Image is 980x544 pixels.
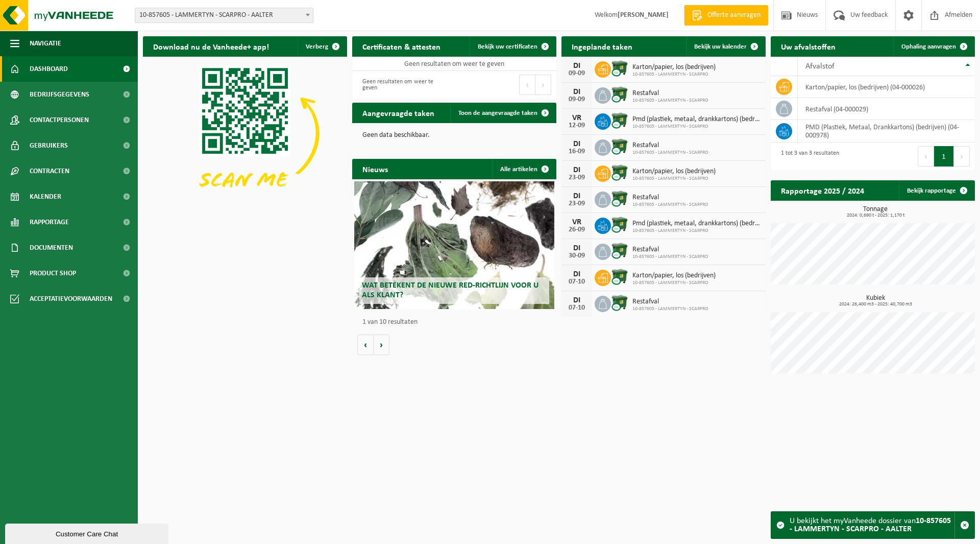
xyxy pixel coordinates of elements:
td: karton/papier, los (bedrijven) (04-000026) [798,76,975,98]
h3: Kubiek [776,295,975,307]
a: Toon de aangevraagde taken [450,103,555,123]
img: WB-1100-CU [611,60,628,77]
div: DI [567,270,587,278]
a: Ophaling aanvragen [893,36,974,57]
span: Bekijk uw certificaten [478,43,537,50]
button: Verberg [298,36,346,57]
img: WB-1100-CU [611,216,628,233]
span: Pmd (plastiek, metaal, drankkartons) (bedrijven) [632,220,761,228]
div: VR [567,114,587,122]
span: 10-857605 - LAMMERTYN - SCARPRO [632,306,708,312]
div: 23-09 [567,200,587,207]
div: 1 tot 3 van 3 resultaten [776,145,839,168]
span: 10-857605 - LAMMERTYN - SCARPRO - AALTER [135,8,313,22]
span: 10-857605 - LAMMERTYN - SCARPRO [632,176,716,182]
span: Rapportage [30,209,69,235]
h2: Rapportage 2025 / 2024 [771,180,874,200]
button: Previous [918,146,934,167]
span: Karton/papier, los (bedrijven) [632,168,716,176]
span: 10-857605 - LAMMERTYN - SCARPRO [632,124,761,130]
a: Bekijk uw kalender [686,36,765,57]
span: 2024: 26,400 m3 - 2025: 40,700 m3 [776,302,975,307]
td: PMD (Plastiek, Metaal, Drankkartons) (bedrijven) (04-000978) [798,120,975,143]
td: restafval (04-000029) [798,98,975,120]
span: Product Shop [30,261,76,286]
a: Wat betekent de nieuwe RED-richtlijn voor u als klant? [354,181,554,309]
h2: Certificaten & attesten [352,36,451,56]
button: Previous [519,75,535,95]
span: 10-857605 - LAMMERTYN - SCARPRO [632,72,716,78]
div: DI [567,166,587,174]
img: WB-1100-CU [611,268,628,286]
span: Ophaling aanvragen [901,43,956,50]
div: 09-09 [567,70,587,77]
span: Navigatie [30,31,61,56]
strong: [PERSON_NAME] [618,11,669,19]
span: Bekijk uw kalender [694,43,747,50]
a: Bekijk uw certificaten [470,36,555,57]
p: 1 van 10 resultaten [362,319,551,326]
span: Restafval [632,246,708,254]
span: Afvalstof [805,62,835,70]
div: 16-09 [567,148,587,155]
span: Restafval [632,298,708,306]
span: Restafval [632,89,708,98]
img: WB-1100-CU [611,190,628,207]
button: Next [535,75,551,95]
span: 10-857605 - LAMMERTYN - SCARPRO [632,280,716,286]
h2: Aangevraagde taken [352,103,445,123]
span: 10-857605 - LAMMERTYN - SCARPRO [632,150,708,156]
span: Dashboard [30,56,68,82]
div: DI [567,244,587,252]
span: 10-857605 - LAMMERTYN - SCARPRO [632,98,708,104]
span: Contactpersonen [30,107,89,133]
span: Verberg [306,43,328,50]
div: U bekijkt het myVanheede dossier van [790,512,954,538]
span: 10-857605 - LAMMERTYN - SCARPRO - AALTER [135,8,313,23]
span: Gebruikers [30,133,68,158]
button: Next [954,146,970,167]
span: 10-857605 - LAMMERTYN - SCARPRO [632,228,761,234]
span: Documenten [30,235,73,261]
div: 12-09 [567,122,587,129]
div: DI [567,140,587,148]
div: DI [567,296,587,304]
span: Offerte aanvragen [705,10,763,20]
span: Bedrijfsgegevens [30,82,89,107]
h2: Nieuws [352,159,398,179]
span: Acceptatievoorwaarden [30,286,112,312]
h2: Download nu de Vanheede+ app! [143,36,279,56]
div: Geen resultaten om weer te geven [357,74,449,96]
iframe: chat widget [5,522,170,544]
button: Volgende [374,335,389,355]
div: DI [567,192,587,200]
span: Pmd (plastiek, metaal, drankkartons) (bedrijven) [632,115,761,124]
img: WB-1100-CU [611,86,628,103]
img: Download de VHEPlus App [143,57,347,210]
strong: 10-857605 - LAMMERTYN - SCARPRO - AALTER [790,517,951,533]
span: Wat betekent de nieuwe RED-richtlijn voor u als klant? [362,281,538,299]
h3: Tonnage [776,206,975,218]
span: Kalender [30,184,61,209]
button: Vorige [357,335,374,355]
img: WB-1100-CU [611,112,628,129]
td: Geen resultaten om weer te geven [352,57,556,71]
div: VR [567,218,587,226]
div: 09-09 [567,96,587,103]
button: 1 [934,146,954,167]
a: Offerte aanvragen [684,5,768,26]
span: Karton/papier, los (bedrijven) [632,63,716,72]
span: 2024: 0,690 t - 2025: 1,170 t [776,213,975,218]
span: Toon de aangevraagde taken [458,110,537,116]
h2: Uw afvalstoffen [771,36,846,56]
span: Contracten [30,158,69,184]
div: 26-09 [567,226,587,233]
div: 30-09 [567,252,587,259]
span: 10-857605 - LAMMERTYN - SCARPRO [632,202,708,208]
img: WB-1100-CU [611,294,628,312]
img: WB-1100-CU [611,138,628,155]
div: 23-09 [567,174,587,181]
div: DI [567,62,587,70]
p: Geen data beschikbaar. [362,132,546,139]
